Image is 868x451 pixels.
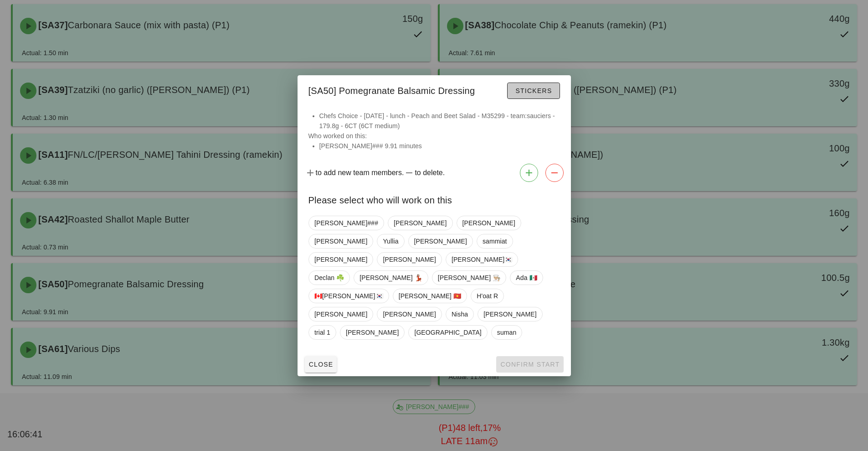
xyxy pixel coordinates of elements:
span: Nisha [451,307,467,321]
span: Stickers [515,87,552,94]
span: [PERSON_NAME] 👨🏼‍🍳 [437,271,500,285]
span: suman [497,326,516,339]
span: [PERSON_NAME] [383,307,436,321]
span: 🇨🇦[PERSON_NAME]🇰🇷 [314,289,383,303]
span: Declan ☘️ [314,271,344,285]
span: [PERSON_NAME] 🇻🇳 [398,289,461,303]
span: [PERSON_NAME] [314,234,367,248]
li: Chefs Choice - [DATE] - lunch - Peach and Beet Salad - M35299 - team:sauciers - 179.8g - 6CT (6CT... [319,111,560,131]
div: [SA50] Pomegranate Balsamic Dressing [298,75,571,104]
button: Close [305,356,337,373]
div: to add new team members. to delete. [298,160,571,186]
span: [PERSON_NAME] [383,253,436,266]
span: [PERSON_NAME] [462,216,515,230]
span: [PERSON_NAME]### [314,216,378,230]
span: sammiat [482,234,507,248]
span: [PERSON_NAME]🇰🇷 [451,253,512,266]
span: H'oat R [477,289,498,303]
span: [PERSON_NAME] [483,307,536,321]
span: [PERSON_NAME] [345,326,398,339]
span: trial 1 [314,326,330,339]
span: [PERSON_NAME] [394,216,447,230]
li: [PERSON_NAME]### 9.91 minutes [319,141,560,151]
span: Close [308,361,334,368]
div: Please select who will work on this [298,186,571,212]
span: [PERSON_NAME] 💃🏽 [360,271,422,285]
span: [PERSON_NAME] [314,307,367,321]
span: [PERSON_NAME] [314,253,367,266]
div: Who worked on this: [298,111,571,160]
span: Yullia [383,234,398,248]
span: [PERSON_NAME] [414,234,467,248]
button: Stickers [507,83,560,99]
span: Ada 🇲🇽 [516,271,537,285]
span: [GEOGRAPHIC_DATA] [414,326,481,339]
